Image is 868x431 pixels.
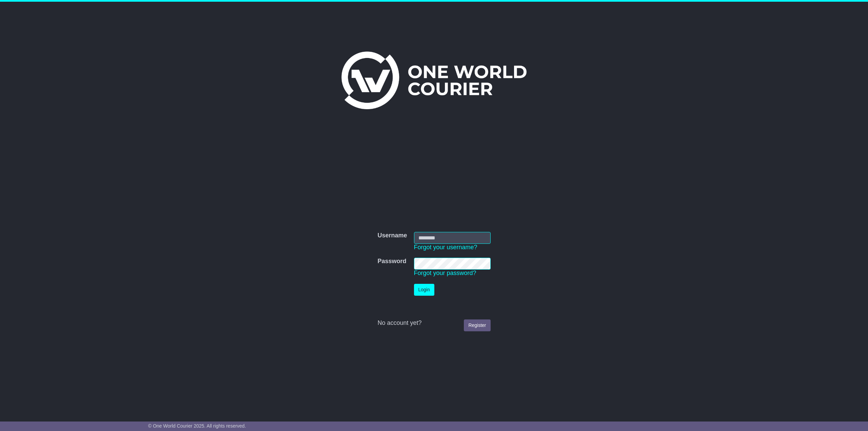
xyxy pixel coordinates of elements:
[414,244,477,251] a: Forgot your username?
[148,423,246,429] span: © One World Courier 2025. All rights reserved.
[341,52,527,109] img: One World
[377,232,407,239] label: Username
[377,319,490,327] div: No account yet?
[464,319,490,331] a: Register
[377,258,406,265] label: Password
[414,270,476,276] a: Forgot your password?
[414,284,434,296] button: Login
